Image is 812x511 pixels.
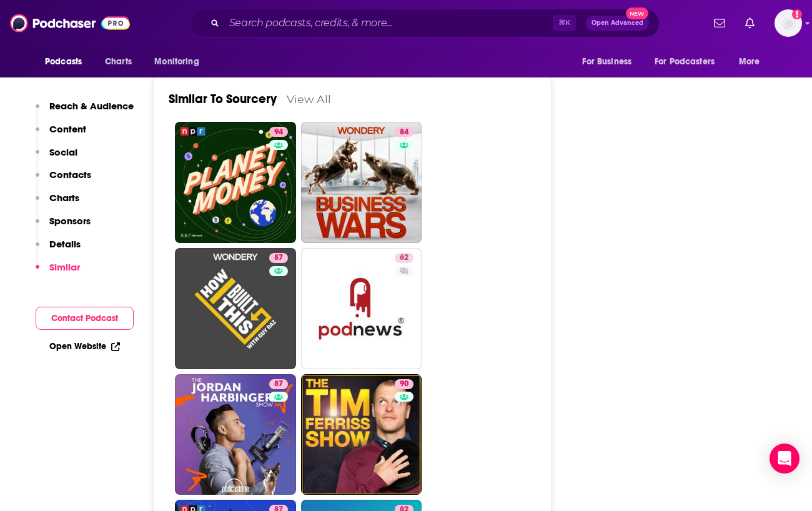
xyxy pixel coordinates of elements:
p: Content [49,123,86,135]
span: Charts [105,53,132,71]
span: New [626,7,648,19]
p: Sponsors [49,215,91,227]
span: 94 [274,126,283,139]
a: 87 [269,379,288,389]
img: User Profile [775,9,802,37]
span: ⌘ K [553,15,576,31]
span: 87 [274,378,283,390]
button: open menu [730,50,776,74]
span: For Business [582,53,631,71]
button: open menu [36,50,98,74]
p: Social [49,146,77,158]
a: Charts [97,50,139,74]
span: 87 [274,252,283,264]
a: Open Website [49,341,120,352]
a: 84 [395,127,413,137]
a: 87 [175,374,296,495]
a: 90 [395,379,413,389]
button: Charts [36,192,79,215]
button: open menu [646,50,733,74]
button: Show profile menu [775,9,802,37]
span: Open Advanced [592,20,643,26]
a: 84 [301,122,422,243]
p: Details [49,238,81,250]
button: Contacts [36,169,91,192]
a: 94 [269,127,288,137]
button: open menu [146,50,215,74]
span: 62 [400,252,408,264]
a: 90 [301,374,422,495]
img: Podchaser - Follow, Share and Rate Podcasts [10,11,130,35]
button: Social [36,146,77,169]
button: Similar [36,261,80,284]
button: Content [36,123,86,146]
button: open menu [573,50,647,74]
a: Show notifications dropdown [709,12,730,34]
p: Charts [49,192,79,204]
span: Monitoring [154,53,199,71]
button: Reach & Audience [36,100,134,123]
span: Podcasts [45,53,82,71]
button: Sponsors [36,215,91,238]
span: 90 [400,378,408,390]
a: Similar To Sourcery [169,91,277,107]
p: Contacts [49,169,91,181]
p: Similar [49,261,80,273]
a: 87 [269,253,288,263]
a: Show notifications dropdown [740,12,760,34]
a: 94 [175,122,296,243]
a: 62 [301,248,422,369]
button: Contact Podcast [36,307,134,330]
a: 87 [175,248,296,369]
button: Open AdvancedNew [586,16,649,31]
a: View All [287,92,331,106]
div: Search podcasts, credits, & more... [190,9,660,37]
a: 62 [395,253,413,263]
span: 84 [400,126,408,139]
span: For Podcasters [655,53,715,71]
span: More [739,53,760,71]
span: Logged in as M13investing [775,9,802,37]
svg: Add a profile image [792,9,802,19]
p: Reach & Audience [49,100,134,112]
button: Details [36,238,81,261]
input: Search podcasts, credits, & more... [224,13,553,33]
div: Open Intercom Messenger [770,444,800,474]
